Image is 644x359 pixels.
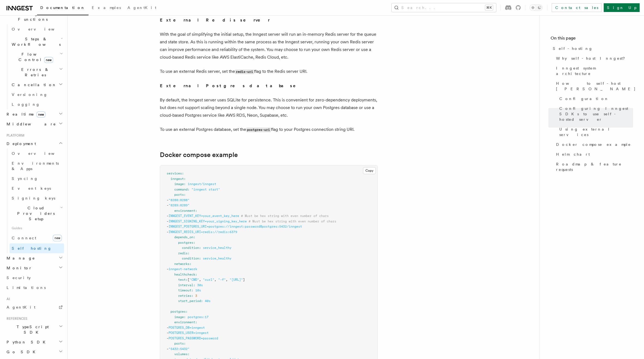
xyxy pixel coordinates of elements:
[10,174,64,183] a: Syncing
[178,288,191,292] span: timeout
[559,96,609,101] span: Configuration
[4,265,32,271] span: Monitor
[167,336,169,340] span: -
[556,81,636,92] span: How to self-host [PERSON_NAME]
[4,139,64,149] button: Deployment
[4,273,64,283] a: Security
[604,3,640,12] a: Sign Up
[188,182,216,186] span: inngest/inngest
[178,278,186,282] span: test
[10,149,64,158] a: Overview
[169,336,218,340] span: POSTGRES_PASSWORD=password
[195,320,197,324] span: :
[4,297,10,301] span: AI
[199,278,201,282] span: ,
[174,342,184,345] span: ports
[12,92,48,97] span: Versioning
[12,236,36,240] span: Connect
[4,263,64,273] button: Monitor
[10,233,64,243] a: Connectnew
[195,273,197,276] span: :
[160,151,238,159] a: Docker compose example
[160,68,378,76] p: To use an external Redis server, set the flag to the Redis server URI.
[10,193,64,203] a: Signing keys
[559,106,633,122] span: Configuring Inngest SDKs to use self-hosted server
[12,186,51,191] span: Event keys
[10,49,64,65] button: Flow Controlnew
[193,241,195,245] span: :
[201,299,203,303] span: :
[37,2,88,15] a: Documentation
[4,337,64,347] button: Python SDK
[188,188,190,191] span: :
[10,205,60,222] span: Cloud Providers Setup
[12,246,52,251] span: Self hosting
[10,67,59,78] span: Errors & Retries
[188,278,190,282] span: [
[554,79,633,94] a: How to self-host [PERSON_NAME]
[167,347,169,351] span: -
[167,171,182,175] span: services
[205,299,210,303] span: 40s
[174,235,193,239] span: depends_on
[12,176,38,181] span: Syncing
[174,262,190,266] span: networks
[188,352,190,356] span: :
[10,158,64,174] a: Environments & Apps
[160,83,303,88] strong: External Postgres database
[184,315,186,319] span: :
[188,251,190,255] span: :
[557,94,633,104] a: Configuration
[7,276,31,280] span: Security
[249,219,336,223] span: # Must be hex string with even number of chars
[10,65,64,80] button: Errors & Retries
[554,149,633,159] a: Helm chart
[167,198,169,202] span: -
[4,109,64,119] button: Realtimenew
[554,159,633,174] a: Roadmap & feature requests
[124,2,160,15] a: AgentKit
[186,310,188,313] span: :
[160,96,378,119] p: By default, the Inngest server uses SQLite for persistence. This is convenient for zero-dependenc...
[203,278,214,282] span: "curl"
[4,302,64,312] a: AgentKit
[195,209,197,213] span: :
[218,278,226,282] span: "-f"
[10,243,64,253] a: Self hosting
[552,3,602,12] a: Contact sales
[169,230,237,234] span: INNGEST_REDIS_URI=redis://redis:6379
[53,235,62,241] span: new
[10,80,64,90] button: Cancellation
[169,214,239,218] span: INNGEST_EVENT_KEY=your_event_key_here
[7,305,35,309] span: AgentKit
[556,142,631,147] span: Docker compose example
[10,224,64,233] span: Guides
[174,209,195,213] span: environment
[178,294,191,298] span: retries
[12,196,55,200] span: Signing keys
[186,278,188,282] span: :
[4,121,56,127] span: Middleware
[191,294,193,298] span: :
[178,283,193,287] span: interval
[195,288,201,292] span: 10s
[169,219,247,223] span: INNGEST_SIGNING_KEY=your_signing_key_here
[169,267,197,271] span: inngest-network
[36,111,45,117] span: new
[556,56,629,61] span: Why self-host Inngest?
[169,225,302,228] span: INNGEST_POSTGRES_URI=postgres://inngest:password@postgres:5432/inngest
[178,241,193,245] span: postgres
[4,339,49,345] span: Python SDK
[12,27,68,31] span: Overview
[4,133,25,138] span: Platform
[182,171,184,175] span: :
[167,267,169,271] span: -
[167,326,169,330] span: -
[4,283,64,292] a: Limitations
[392,3,496,12] button: Search...⌘K
[170,177,184,181] span: inngest
[184,342,186,345] span: :
[170,310,186,313] span: postgres
[230,278,243,282] span: "[URL]"
[199,257,201,260] span: :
